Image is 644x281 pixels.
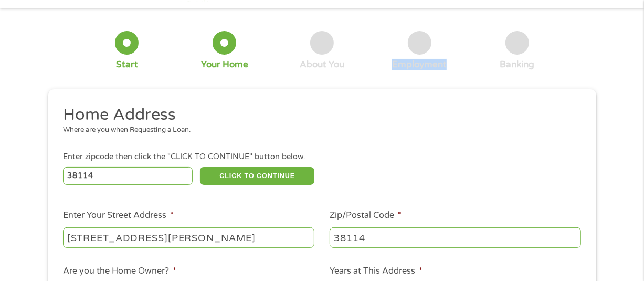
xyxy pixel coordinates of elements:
div: Employment [392,59,447,70]
label: Enter Your Street Address [63,210,174,221]
div: Enter zipcode then click the "CLICK TO CONTINUE" button below. [63,151,580,163]
div: About You [300,59,344,70]
input: 1 Main Street [63,227,314,247]
div: Where are you when Requesting a Loan. [63,125,573,136]
label: Are you the Home Owner? [63,266,176,277]
h2: Home Address [63,105,573,126]
div: Your Home [201,59,248,70]
label: Zip/Postal Code [330,210,402,221]
input: Enter Zipcode (e.g 01510) [63,167,193,185]
label: Years at This Address [330,266,423,277]
div: Start [116,59,138,70]
button: CLICK TO CONTINUE [200,167,314,185]
div: Banking [500,59,534,70]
